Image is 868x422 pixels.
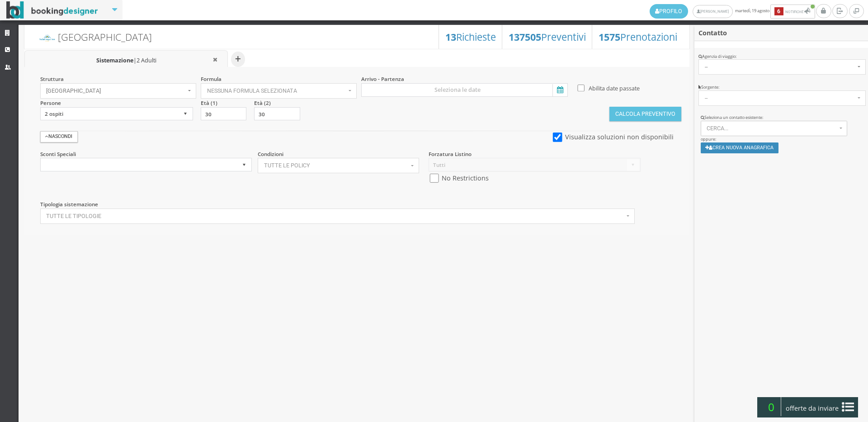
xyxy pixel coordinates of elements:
[6,1,98,19] img: BookingDesigner.com
[701,142,779,153] button: Crea nuova anagrafica
[770,5,815,19] button: 6Notifiche
[693,5,733,18] a: [PERSON_NAME]
[701,121,848,136] button: Cerca...
[650,4,816,19] span: martedì, 19 agosto
[698,85,864,90] div: Sorgente:
[698,90,866,106] button: --
[698,54,864,60] div: Agenzia di viaggio:
[701,115,862,121] div: Seleziona un contatto esistente:
[761,397,781,416] span: 0
[705,64,855,70] span: --
[698,59,866,75] button: --
[707,125,837,132] span: Cerca...
[783,401,842,416] span: offerte da inviare
[650,4,688,19] a: Profilo
[694,115,868,159] div: oppure:
[774,7,783,15] b: 6
[705,95,855,101] span: --
[698,28,727,37] b: Contatto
